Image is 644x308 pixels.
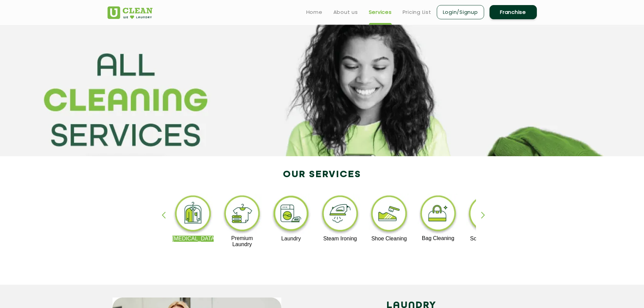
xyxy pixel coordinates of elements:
img: dry_cleaning_11zon.webp [172,194,214,236]
p: [MEDICAL_DATA] [172,236,214,242]
img: shoe_cleaning_11zon.webp [368,194,410,236]
img: UClean Laundry and Dry Cleaning [108,6,152,19]
a: Franchise [490,5,537,19]
a: Login/Signup [437,5,484,19]
p: Laundry [270,236,312,242]
img: premium_laundry_cleaning_11zon.webp [221,194,263,235]
p: Premium Laundry [221,235,263,247]
p: Bag Cleaning [418,235,459,241]
a: Home [306,8,323,16]
img: sofa_cleaning_11zon.webp [466,194,508,236]
img: steam_ironing_11zon.webp [319,194,361,236]
p: Steam Ironing [319,236,361,242]
img: laundry_cleaning_11zon.webp [270,194,312,236]
p: Sofa Cleaning [466,236,508,242]
p: Shoe Cleaning [368,236,410,242]
a: Services [369,8,392,16]
a: About us [333,8,358,16]
img: bag_cleaning_11zon.webp [418,194,459,235]
a: Pricing List [403,8,431,16]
